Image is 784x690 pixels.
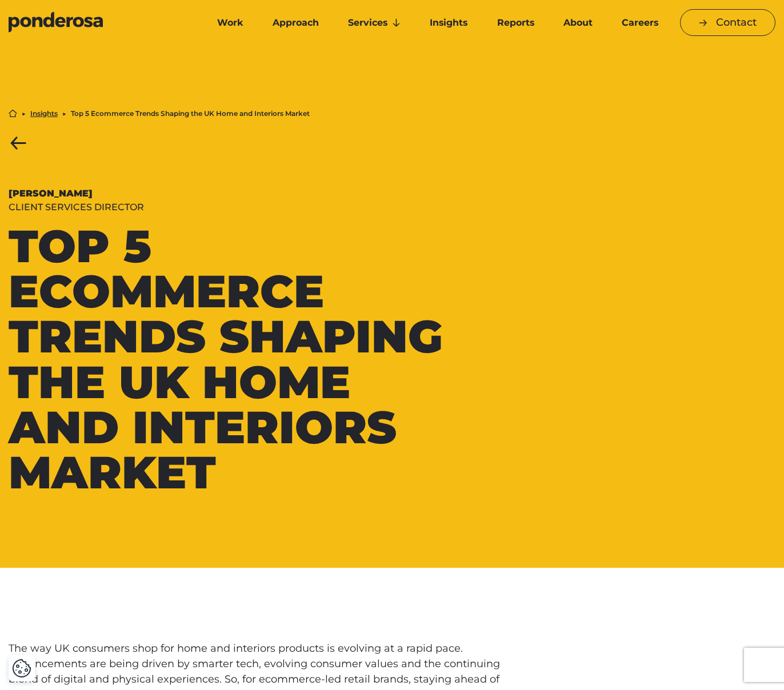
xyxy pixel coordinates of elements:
[62,110,66,117] li: ▶︎
[9,200,449,214] div: Client Services Director
[12,659,31,678] button: Cookie Settings
[71,110,310,117] li: Top 5 Ecommerce Trends Shaping the UK Home and Interiors Market
[22,110,26,117] li: ▶︎
[9,109,17,118] a: Home
[485,11,546,35] a: Reports
[680,9,775,36] a: Contact
[9,187,449,200] div: [PERSON_NAME]
[551,11,605,35] a: About
[610,11,671,35] a: Careers
[336,11,413,35] a: Services
[260,11,331,35] a: Approach
[9,136,29,150] a: Back to Insights
[418,11,480,35] a: Insights
[12,659,31,678] img: Revisit consent button
[30,110,58,117] a: Insights
[9,223,449,495] h1: Top 5 Ecommerce Trends Shaping the UK Home and Interiors Market
[205,11,255,35] a: Work
[9,11,187,34] a: Go to homepage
